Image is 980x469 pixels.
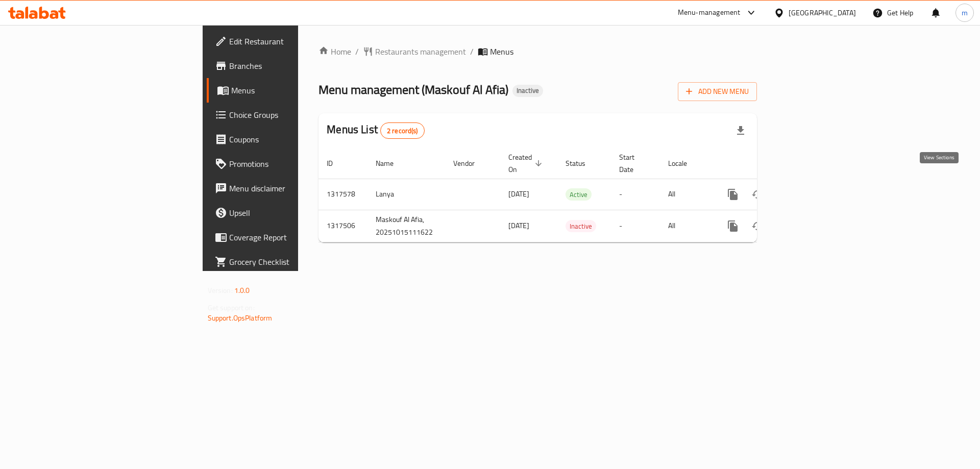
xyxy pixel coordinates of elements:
[508,187,529,201] span: [DATE]
[207,127,366,152] a: Coupons
[207,54,366,78] a: Branches
[207,250,366,274] a: Grocery Checklist
[318,148,827,242] table: enhanced table
[713,148,827,179] th: Actions
[207,225,366,250] a: Coverage Report
[208,284,233,297] span: Version:
[512,86,543,95] span: Inactive
[453,157,488,169] span: Vendor
[668,157,700,169] span: Locale
[318,45,757,58] nav: breadcrumb
[327,122,424,139] h2: Menus List
[207,176,366,201] a: Menu disclaimer
[234,284,250,297] span: 1.0.0
[208,301,255,314] span: Get support on:
[745,214,770,238] button: Change Status
[789,7,856,18] div: [GEOGRAPHIC_DATA]
[660,210,713,242] td: All
[728,118,753,143] div: Export file
[619,151,648,176] span: Start Date
[962,7,968,18] span: m
[229,60,358,72] span: Branches
[611,179,660,210] td: -
[721,182,745,207] button: more
[229,133,358,145] span: Coupons
[207,103,366,127] a: Choice Groups
[508,151,545,176] span: Created On
[367,179,445,210] td: Lanya
[231,84,358,96] span: Menus
[327,157,346,169] span: ID
[207,78,366,103] a: Menus
[490,45,513,58] span: Menus
[207,152,366,176] a: Promotions
[207,29,366,54] a: Edit Restaurant
[229,109,358,121] span: Choice Groups
[229,207,358,219] span: Upsell
[721,214,745,238] button: more
[678,7,741,19] div: Menu-management
[512,85,543,97] div: Inactive
[229,158,358,170] span: Promotions
[566,188,592,201] div: Active
[367,210,445,242] td: Maskouf Al Afia, 20251015111622
[566,220,596,232] span: Inactive
[363,45,466,58] a: Restaurants management
[380,122,425,139] div: Total records count
[207,201,366,225] a: Upsell
[318,78,508,101] span: Menu management ( Maskouf Al Afia )
[611,210,660,242] td: -
[229,182,358,194] span: Menu disclaimer
[566,220,596,232] div: Inactive
[566,157,599,169] span: Status
[566,189,592,201] span: Active
[381,126,424,136] span: 2 record(s)
[508,219,529,232] span: [DATE]
[229,35,358,47] span: Edit Restaurant
[686,85,749,98] span: Add New Menu
[376,157,407,169] span: Name
[678,82,757,101] button: Add New Menu
[208,311,273,325] a: Support.OpsPlatform
[470,45,474,58] li: /
[375,45,466,58] span: Restaurants management
[229,231,358,243] span: Coverage Report
[660,179,713,210] td: All
[229,256,358,268] span: Grocery Checklist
